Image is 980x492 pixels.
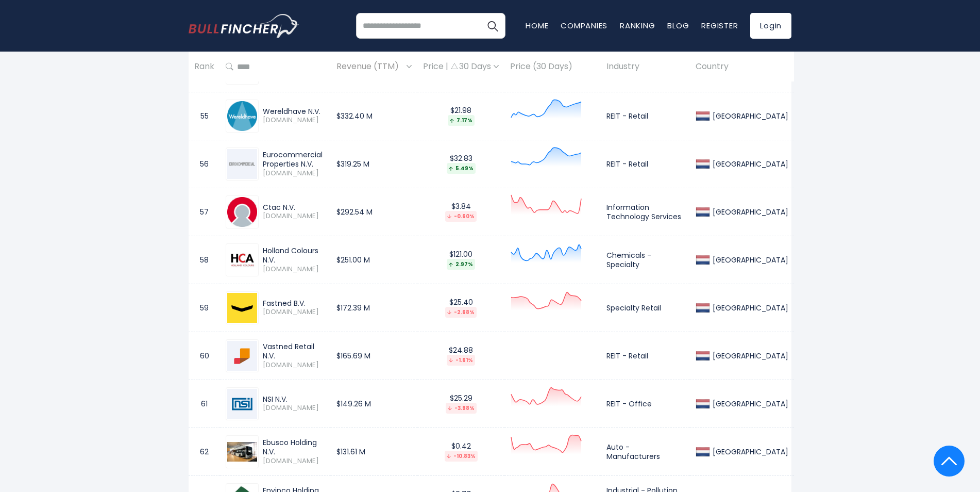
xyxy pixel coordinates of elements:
[227,245,257,275] img: HOLCO.AS.png
[423,61,499,72] div: Price | 30 Days
[263,169,325,178] span: [DOMAIN_NAME]
[601,92,690,140] td: REIT - Retail
[423,154,499,174] div: $32.83
[263,203,325,212] div: Ctac N.V.
[189,380,220,428] td: 61
[445,211,477,222] div: -0.60%
[189,236,220,284] td: 58
[227,442,257,462] img: EBUS.AS.png
[263,246,325,265] div: Holland Colours N.V.
[263,212,325,221] span: [DOMAIN_NAME]
[423,346,499,366] div: $24.88
[263,361,325,370] span: [DOMAIN_NAME]
[331,428,417,475] td: $131.61 M
[620,20,655,31] a: Ranking
[263,299,325,308] div: Fastned B.V.
[447,355,475,366] div: -1.61%
[423,106,499,126] div: $21.98
[263,150,325,169] div: Eurocommercial Properties N.V.
[263,116,325,125] span: [DOMAIN_NAME]
[189,284,220,332] td: 59
[331,92,417,140] td: $332.40 M
[601,428,690,475] td: Auto - Manufacturers
[601,284,690,332] td: Specialty Retail
[445,307,477,318] div: -2.68%
[423,441,499,462] div: $0.42
[263,265,325,274] span: [DOMAIN_NAME]
[667,20,689,31] a: Blog
[189,188,220,236] td: 57
[189,92,220,140] td: 55
[710,447,788,456] div: [GEOGRAPHIC_DATA]
[710,159,788,169] div: [GEOGRAPHIC_DATA]
[701,20,738,31] a: Register
[331,380,417,428] td: $149.26 M
[189,140,220,188] td: 56
[331,284,417,332] td: $172.39 M
[710,255,788,265] div: [GEOGRAPHIC_DATA]
[263,342,325,360] div: Vastned Retail N.V.
[189,428,220,475] td: 62
[189,14,299,38] img: bullfincher logo
[423,393,499,414] div: $25.29
[447,259,475,270] div: 2.97%
[601,188,690,236] td: Information Technology Services
[526,20,548,31] a: Home
[601,236,690,284] td: Chemicals - Specialty
[710,111,788,121] div: [GEOGRAPHIC_DATA]
[448,115,475,126] div: 7.17%
[227,293,257,323] img: FAST.AS.png
[263,404,325,413] span: [DOMAIN_NAME]
[710,399,788,408] div: [GEOGRAPHIC_DATA]
[445,451,478,462] div: -10.83%
[690,52,794,82] th: Country
[423,202,499,222] div: $3.84
[447,163,476,174] div: 5.49%
[480,13,505,39] button: Search
[601,332,690,380] td: REIT - Retail
[336,59,404,75] span: Revenue (TTM)
[263,107,325,116] div: Wereldhave N.V.
[504,52,601,82] th: Price (30 Days)
[227,101,257,131] img: WHA.AS.png
[423,250,499,270] div: $121.00
[710,351,788,360] div: [GEOGRAPHIC_DATA]
[601,380,690,428] td: REIT - Office
[263,438,325,456] div: Ebusco Holding N.V.
[227,389,257,419] img: NSI.AS.png
[423,298,499,318] div: $25.40
[189,52,220,82] th: Rank
[710,303,788,313] div: [GEOGRAPHIC_DATA]
[263,308,325,317] span: [DOMAIN_NAME]
[189,332,220,380] td: 60
[601,52,690,82] th: Industry
[331,188,417,236] td: $292.54 M
[710,207,788,217] div: [GEOGRAPHIC_DATA]
[750,13,791,39] a: Login
[561,20,607,31] a: Companies
[331,140,417,188] td: $319.25 M
[189,14,299,38] a: Go to homepage
[601,140,690,188] td: REIT - Retail
[331,236,417,284] td: $251.00 M
[263,395,325,404] div: NSI N.V.
[331,332,417,380] td: $165.69 M
[227,341,257,371] img: VASTN.AS.png
[227,197,257,227] img: CTAC.AS.png
[263,457,325,466] span: [DOMAIN_NAME]
[227,149,257,179] img: ECMPA.AS.png
[446,403,477,414] div: -3.98%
